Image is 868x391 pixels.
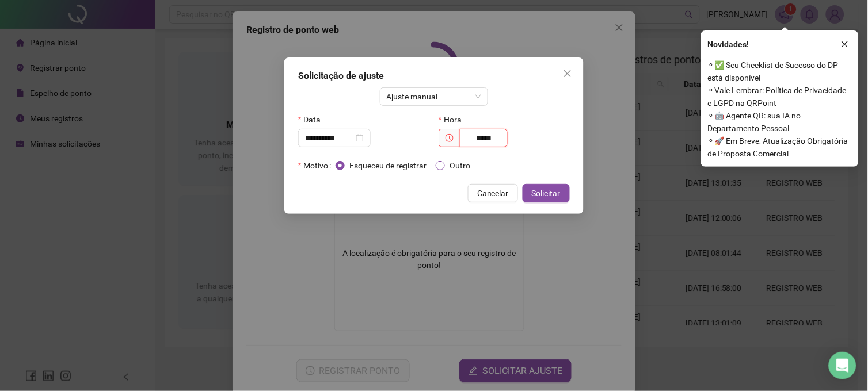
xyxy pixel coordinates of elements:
span: Ajuste manual [387,88,482,105]
span: ⚬ 🤖 Agente QR: sua IA no Departamento Pessoal [708,109,852,135]
span: close [841,40,849,48]
div: Solicitação de ajuste [298,69,570,83]
label: Hora [439,110,469,129]
button: Cancelar [468,184,518,202]
span: Cancelar [477,187,509,200]
label: Data [298,110,328,129]
span: close [563,69,572,78]
button: Solicitar [523,184,570,202]
span: ⚬ ✅ Seu Checklist de Sucesso do DP está disponível [708,59,852,84]
span: Outro [445,159,475,172]
span: Esqueceu de registrar [345,159,431,172]
span: Solicitar [532,187,561,200]
span: ⚬ Vale Lembrar: Política de Privacidade e LGPD na QRPoint [708,84,852,109]
label: Motivo [298,156,336,175]
span: clock-circle [446,134,454,142]
span: Novidades ! [708,38,749,51]
span: ⚬ 🚀 Em Breve, Atualização Obrigatória de Proposta Comercial [708,135,852,160]
div: Open Intercom Messenger [829,352,856,379]
button: Close [558,64,577,83]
